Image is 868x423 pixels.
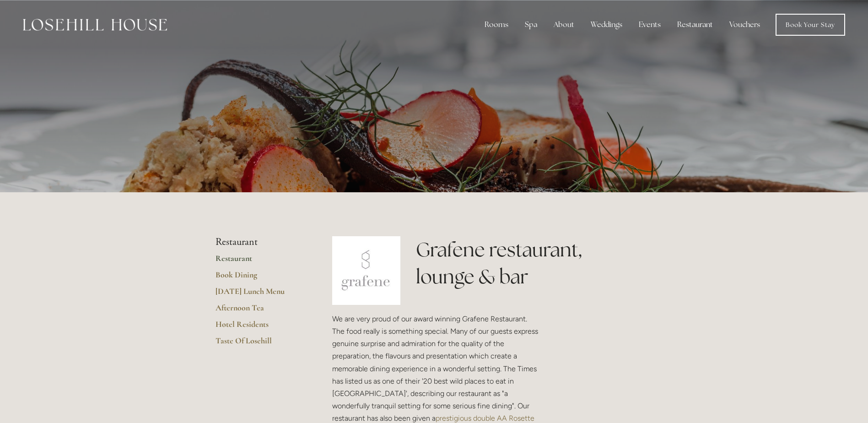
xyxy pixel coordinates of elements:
[216,319,303,336] a: Hotel Residents
[670,16,720,34] div: Restaurant
[23,19,167,31] img: Losehill House
[216,303,303,319] a: Afternoon Tea
[477,16,516,34] div: Rooms
[216,253,303,270] a: Restaurant
[416,236,652,290] h1: Grafene restaurant, lounge & bar
[776,14,845,36] a: Book Your Stay
[546,16,582,34] div: About
[216,270,303,286] a: Book Dining
[216,336,303,352] a: Taste Of Losehill
[631,16,668,34] div: Events
[583,16,630,34] div: Weddings
[216,236,303,248] li: Restaurant
[216,286,303,303] a: [DATE] Lunch Menu
[518,16,545,34] div: Spa
[722,16,767,34] a: Vouchers
[332,236,401,305] img: grafene.jpg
